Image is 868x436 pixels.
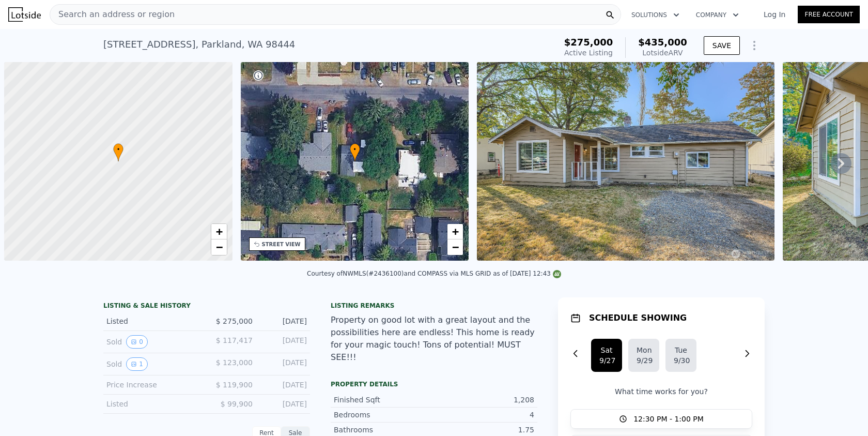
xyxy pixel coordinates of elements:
p: What time works for you? [570,386,752,397]
div: Bathrooms [334,425,434,435]
button: Show Options [744,35,765,56]
div: Sold [106,357,198,371]
span: • [113,145,123,154]
div: Lotside ARV [638,48,687,58]
div: Finished Sqft [334,395,434,405]
div: [DATE] [261,399,307,409]
img: Sale: 169791917 Parcel: 100691410 [477,62,774,261]
div: Sat [599,345,614,355]
button: Tue9/30 [665,339,696,372]
img: Lotside [8,7,41,22]
div: Property details [331,380,537,388]
div: LISTING & SALE HISTORY [103,302,310,312]
div: Courtesy of NWMLS (#2436100) and COMPASS via MLS GRID as of [DATE] 12:43 [307,270,561,277]
div: Price Increase [106,380,198,390]
div: • [350,143,360,161]
a: Zoom in [211,224,227,239]
span: + [215,225,222,238]
span: + [452,225,459,238]
button: Solutions [623,6,688,24]
span: $ 275,000 [216,317,253,325]
div: [STREET_ADDRESS] , Parkland , WA 98444 [103,37,295,52]
div: Listing remarks [331,302,537,310]
button: SAVE [704,36,740,55]
div: Mon [637,345,651,355]
div: [DATE] [261,335,307,349]
button: Mon9/29 [628,339,659,372]
div: Bedrooms [334,410,434,420]
h1: SCHEDULE SHOWING [589,312,687,324]
span: − [452,240,459,253]
div: [DATE] [261,380,307,390]
span: $435,000 [638,37,687,48]
div: [DATE] [261,357,307,371]
span: Active Listing [564,49,613,57]
div: Listed [106,399,198,409]
span: $ 119,900 [216,381,253,389]
div: Sold [106,335,198,349]
div: Property on good lot with a great layout and the possibilities here are endless! This home is rea... [331,314,537,364]
div: STREET VIEW [262,240,301,248]
a: Zoom in [447,224,463,239]
div: 9/29 [637,355,651,366]
div: [DATE] [261,316,307,326]
span: • [350,145,360,154]
div: 9/27 [599,355,614,366]
div: 1,208 [434,395,534,405]
span: $ 117,417 [216,336,253,344]
button: Sat9/27 [591,339,622,372]
button: View historical data [126,335,148,349]
div: Tue [674,345,688,355]
img: NWMLS Logo [553,270,561,278]
span: $ 99,900 [221,400,253,408]
a: Zoom out [211,239,227,255]
button: Company [688,6,747,24]
div: 1.75 [434,425,534,435]
a: Free Account [798,6,860,23]
span: $ 123,000 [216,358,253,367]
span: Search an address or region [50,8,175,21]
div: • [113,143,123,161]
a: Zoom out [447,239,463,255]
button: 12:30 PM - 1:00 PM [570,409,752,429]
div: 4 [434,410,534,420]
span: − [215,240,222,253]
div: Listed [106,316,198,326]
span: 12:30 PM - 1:00 PM [633,414,704,424]
span: $275,000 [564,37,613,48]
button: View historical data [126,357,148,371]
a: Log In [751,9,798,20]
div: 9/30 [674,355,688,366]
